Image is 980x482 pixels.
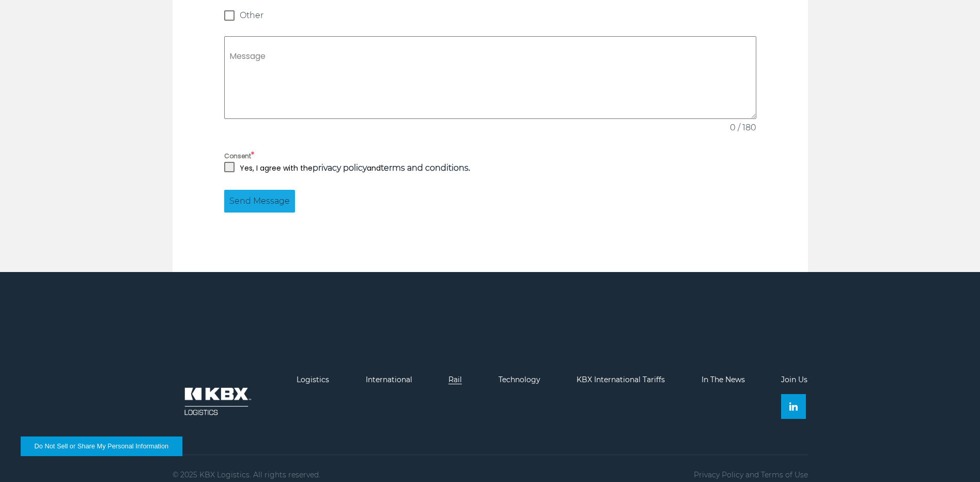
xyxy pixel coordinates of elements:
button: Send Message [224,190,295,213]
a: terms and conditions [381,163,469,173]
p: © 2025 KBX Logistics. All rights reserved. [173,471,320,479]
label: Other [224,10,756,21]
span: Send Message [229,195,290,207]
a: Join Us [781,375,807,384]
a: International [366,375,412,384]
span: Other [240,10,263,21]
img: Linkedin [789,402,798,411]
a: KBX International Tariffs [577,375,665,384]
a: Rail [448,375,462,384]
label: Consent [224,149,756,162]
button: Do Not Sell or Share My Personal Information [21,436,182,456]
span: 0 / 180 [730,122,756,134]
strong: . [381,163,470,173]
a: Logistics [297,375,329,384]
p: Yes, I agree with the and [240,162,470,174]
a: Privacy Policy [694,470,743,479]
a: Technology [499,375,540,384]
a: Terms of Use [761,470,808,479]
span: and [745,470,759,479]
img: kbx logo [173,375,260,427]
a: In The News [702,375,745,384]
a: privacy policy [313,163,367,173]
